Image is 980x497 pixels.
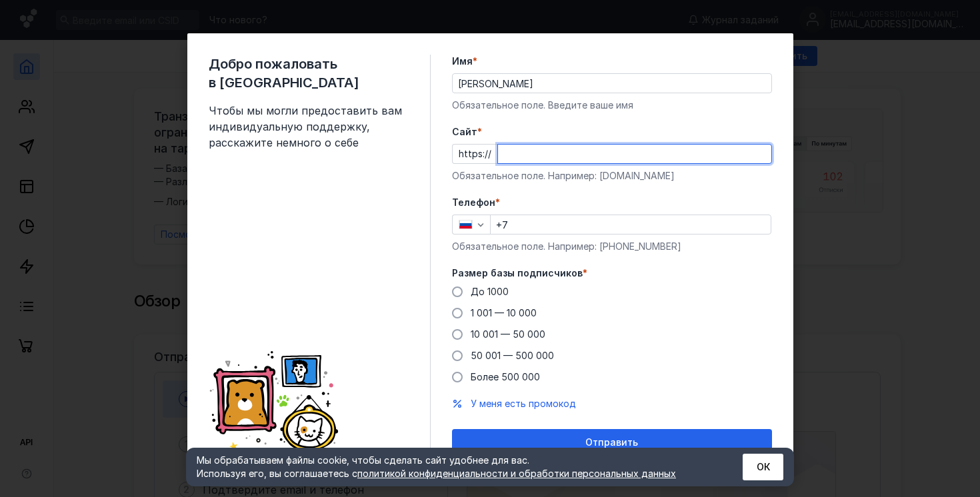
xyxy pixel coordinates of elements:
[471,328,545,340] span: 10 001 — 50 000
[209,55,409,92] span: Добро пожаловать в [GEOGRAPHIC_DATA]
[452,429,772,456] button: Отправить
[452,266,583,280] span: Размер базы подписчиков
[471,397,576,410] button: У меня есть промокод
[452,99,772,112] div: Обязательное поле. Введите ваше имя
[209,103,409,151] span: Чтобы мы могли предоставить вам индивидуальную поддержку, расскажите немного о себе
[452,125,477,139] span: Cайт
[471,307,537,318] span: 1 001 — 10 000
[452,169,772,183] div: Обязательное поле. Например: [DOMAIN_NAME]
[357,468,676,479] a: политикой конфиденциальности и обработки персональных данных
[743,454,783,480] button: ОК
[471,371,540,382] span: Более 500 000
[471,350,554,361] span: 50 001 — 500 000
[471,286,509,297] span: До 1000
[452,55,473,68] span: Имя
[585,437,638,448] span: Отправить
[452,240,772,253] div: Обязательное поле. Например: [PHONE_NUMBER]
[197,454,710,480] div: Мы обрабатываем файлы cookie, чтобы сделать сайт удобнее для вас. Используя его, вы соглашаетесь c
[471,398,576,409] span: У меня есть промокод
[452,196,495,209] span: Телефон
